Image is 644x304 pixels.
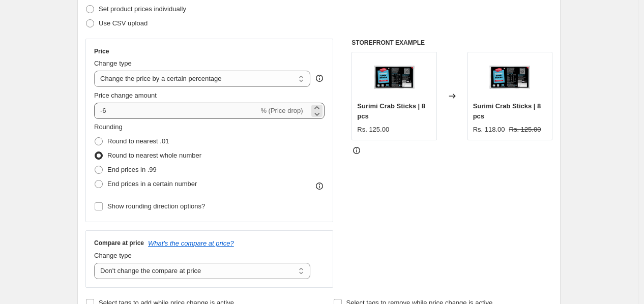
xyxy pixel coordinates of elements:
span: Surimi Crab Sticks | 8 pcs [473,102,541,120]
span: Show rounding direction options? [107,202,205,210]
strike: Rs. 125.00 [509,125,541,135]
span: Price change amount [94,92,157,99]
h3: Price [94,47,109,55]
span: Set product prices individually [99,5,186,13]
div: Rs. 118.00 [473,125,505,135]
h6: STOREFRONT EXAMPLE [352,39,552,47]
h3: Compare at price [94,239,144,247]
input: -15 [94,103,258,119]
span: Change type [94,252,132,259]
span: Round to nearest whole number [107,151,201,159]
span: Surimi Crab Sticks | 8 pcs [357,102,425,120]
button: What's the compare at price? [148,239,234,247]
span: Use CSV upload [99,19,148,27]
span: Rounding [94,123,123,131]
img: Surimi-Crab-Sticks-125g-fop_80x.png [489,57,530,98]
span: End prices in a certain number [107,180,197,188]
span: End prices in .99 [107,166,157,173]
div: help [314,73,325,83]
div: Rs. 125.00 [357,125,389,135]
span: Change type [94,59,132,67]
span: % (Price drop) [260,107,303,114]
img: Surimi-Crab-Sticks-125g-fop_80x.png [374,57,415,98]
span: Round to nearest .01 [107,137,169,145]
